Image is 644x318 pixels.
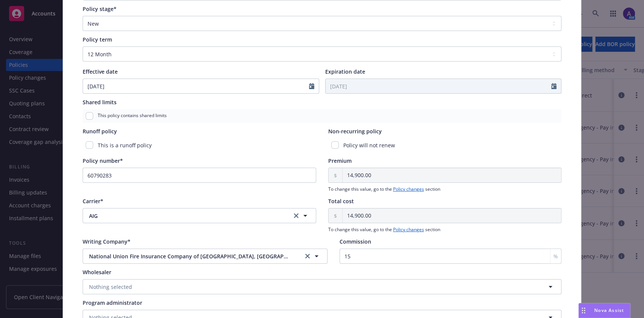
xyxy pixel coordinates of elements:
span: AIG [89,212,279,220]
input: MM/DD/YYYY [83,79,309,93]
span: Nothing selected [89,283,132,291]
span: To change this value, go to the section [328,186,562,193]
div: Policy will not renew [328,138,562,152]
span: Commission [340,238,371,245]
button: Nova Assist [578,303,630,318]
input: 0.00 [343,168,561,182]
span: National Union Fire Insurance Company of [GEOGRAPHIC_DATA], [GEOGRAPHIC_DATA]. [89,252,290,260]
span: Effective date [83,68,118,75]
svg: Calendar [551,83,556,89]
button: National Union Fire Insurance Company of [GEOGRAPHIC_DATA], [GEOGRAPHIC_DATA].clear selection [83,249,327,264]
span: Non-recurring policy [328,128,382,135]
div: This policy contains shared limits [83,109,561,123]
span: Runoff policy [83,128,117,135]
span: Premium [328,157,352,164]
div: This is a runoff policy [83,138,316,152]
span: Expiration date [325,68,365,75]
span: Total cost [328,198,354,205]
span: Program administrator [83,299,142,306]
span: Policy stage* [83,5,117,12]
a: clear selection [292,211,301,220]
span: Carrier* [83,198,103,205]
span: Nova Assist [594,307,624,313]
a: Policy changes [393,186,424,192]
span: Shared limits [83,99,117,106]
input: 0.00 [343,208,561,223]
input: MM/DD/YYYY [326,79,552,93]
button: AIGclear selection [83,208,316,223]
a: clear selection [303,252,312,261]
span: Policy number* [83,157,123,164]
span: Policy term [83,36,112,43]
span: Writing Company* [83,238,131,245]
button: Nothing selected [83,279,561,294]
div: Drag to move [579,303,588,318]
svg: Calendar [309,83,314,89]
a: Policy changes [393,226,424,233]
span: % [553,252,558,260]
span: Wholesaler [83,269,111,276]
span: To change this value, go to the section [328,226,562,233]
